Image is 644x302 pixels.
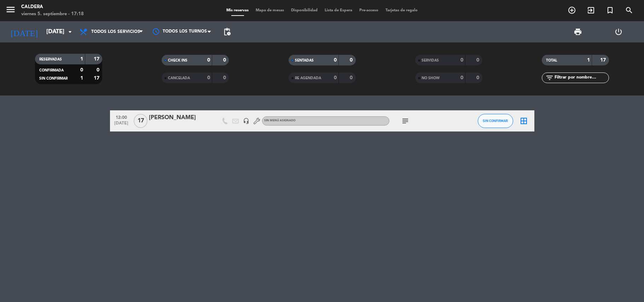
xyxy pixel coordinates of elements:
i: turned_in_not [606,6,614,14]
strong: 0 [350,75,354,80]
span: TOTAL [546,59,557,62]
span: Lista de Espera [321,8,356,12]
strong: 0 [460,58,463,63]
span: Sin menú asignado [264,119,296,122]
strong: 1 [80,76,83,81]
strong: 0 [97,68,101,72]
button: SIN CONFIRMAR [478,114,513,128]
span: SENTADAS [295,59,314,62]
i: filter_list [545,74,554,82]
span: Mapa de mesas [252,8,288,12]
i: arrow_drop_down [66,28,74,36]
input: Filtrar por nombre... [554,74,609,82]
strong: 0 [350,58,354,63]
i: headset_mic [243,118,249,124]
i: exit_to_app [587,6,595,14]
span: CONFIRMADA [39,69,64,72]
span: Pre-acceso [356,8,382,12]
span: Todos los servicios [91,29,140,34]
span: pending_actions [223,28,231,36]
span: SIN CONFIRMAR [483,119,508,123]
strong: 0 [334,58,337,63]
span: Mis reservas [223,8,252,12]
span: [DATE] [112,121,130,129]
i: border_all [520,117,528,125]
span: 17 [134,114,147,128]
span: CANCELADA [168,76,190,80]
strong: 17 [94,57,101,62]
span: NO SHOW [422,76,440,80]
strong: 17 [94,76,101,81]
span: SIN CONFIRMAR [39,77,68,80]
strong: 0 [460,75,463,80]
span: Disponibilidad [288,8,321,12]
span: 12:00 [112,113,130,121]
span: RE AGENDADA [295,76,321,80]
div: LOG OUT [598,21,639,42]
i: [DATE] [5,24,43,40]
strong: 0 [476,75,481,80]
i: subject [401,117,410,125]
i: menu [5,4,16,15]
strong: 0 [223,58,227,63]
i: add_circle_outline [568,6,576,14]
span: SERVIDAS [422,59,439,62]
span: Tarjetas de regalo [382,8,421,12]
strong: 17 [600,58,607,63]
div: [PERSON_NAME] [149,113,209,122]
i: power_settings_new [614,28,623,36]
i: search [625,6,633,14]
strong: 1 [80,57,83,62]
strong: 0 [207,58,210,63]
strong: 0 [476,58,481,63]
button: menu [5,4,16,17]
span: RESERVADAS [39,58,62,61]
div: Caldera [21,4,84,11]
strong: 0 [207,75,210,80]
strong: 1 [587,58,590,63]
strong: 0 [334,75,337,80]
span: CHECK INS [168,59,187,62]
span: print [574,28,582,36]
strong: 0 [80,68,83,72]
div: viernes 5. septiembre - 17:18 [21,11,84,18]
strong: 0 [223,75,227,80]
